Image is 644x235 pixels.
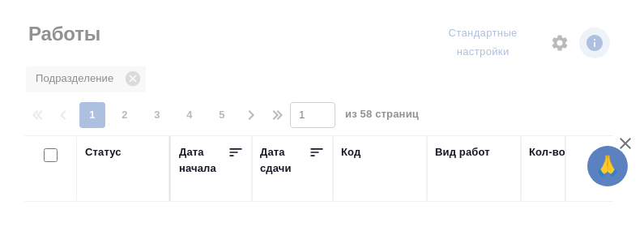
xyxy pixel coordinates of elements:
div: Дата начала [179,144,228,177]
div: Код [341,144,360,160]
div: Дата сдачи [260,144,309,177]
div: Статус [85,144,122,160]
span: 🙏 [594,149,621,183]
button: 🙏 [587,146,628,186]
div: Вид работ [435,144,490,160]
div: Кол-во [529,144,565,160]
